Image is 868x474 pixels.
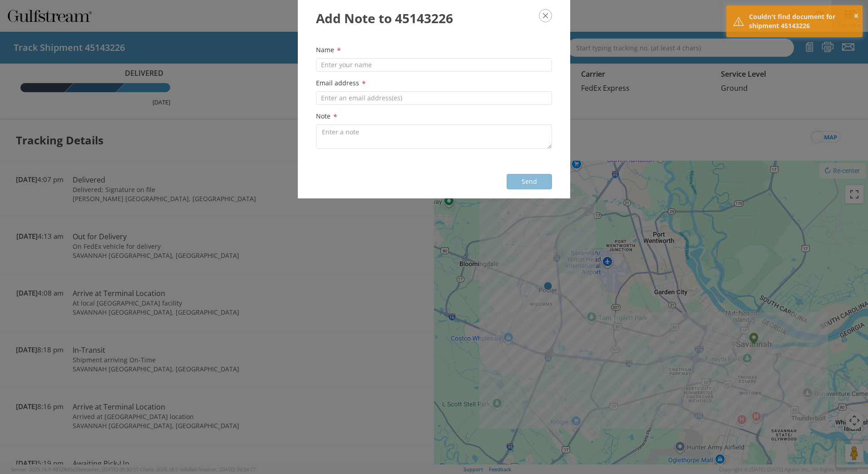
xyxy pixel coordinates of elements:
span: Email address [316,79,359,87]
input: Enter your name [316,58,552,72]
button: Send [507,174,552,189]
input: Enter an email address(es) [316,91,552,105]
h3: Add Note to 45143226 [316,9,552,27]
div: Couldn't find document for shipment 45143226 [749,12,856,30]
span: Note [316,112,330,120]
button: × [853,10,858,23]
span: Name [316,45,334,54]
